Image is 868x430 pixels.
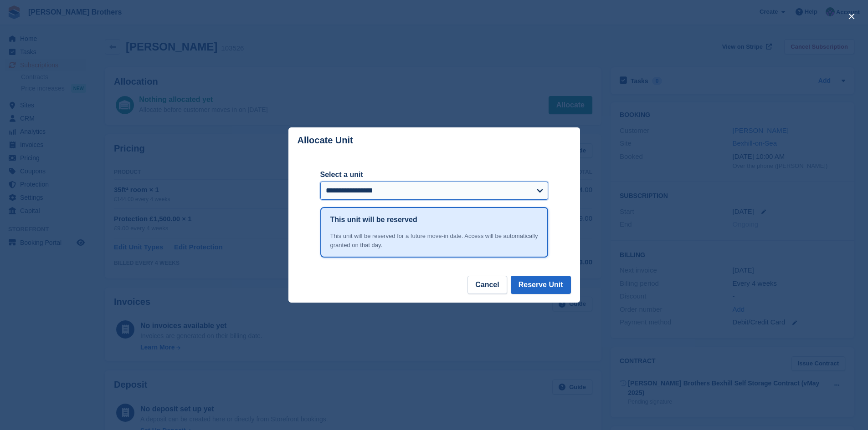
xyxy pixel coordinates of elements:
button: close [844,9,859,24]
label: Select a unit [320,169,548,180]
button: Reserve Unit [511,276,571,294]
div: This unit will be reserved for a future move-in date. Access will be automatically granted on tha... [330,232,538,249]
button: Cancel [467,276,507,294]
h1: This unit will be reserved [330,214,417,225]
p: Allocate Unit [298,135,353,146]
